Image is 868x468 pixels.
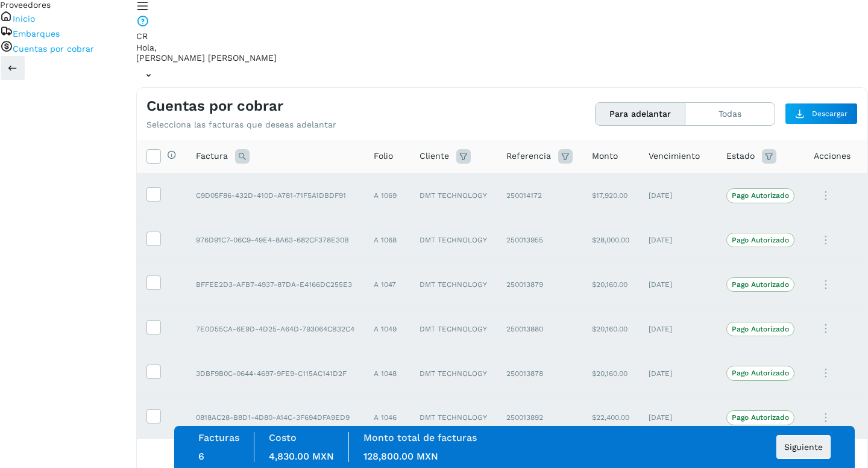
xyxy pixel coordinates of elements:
[785,103,858,125] button: Descargar
[732,236,789,244] p: Pago Autorizado
[649,150,700,162] span: Vencimiento
[196,150,228,162] span: Factura
[814,150,851,162] span: Acciones
[506,150,551,162] span: Referencia
[582,307,639,351] td: $20,160.00
[364,395,410,440] td: A 1046
[364,173,410,218] td: A 1069
[136,53,868,63] p: CARLOS RODOLFO BELLI PEDRAZA
[639,395,717,440] td: [DATE]
[186,351,364,396] td: 3DBF9B0C-0644-4697-9FE9-C115AC141D2F
[685,103,775,125] button: Todas
[410,307,497,351] td: DMT TECHNOLOGY
[363,432,477,443] label: Monto total de facturas
[726,150,755,162] span: Estado
[497,307,582,351] td: 250013880
[146,120,336,130] p: Selecciona las facturas que deseas adelantar
[364,351,410,396] td: A 1048
[732,280,789,289] p: Pago Autorizado
[374,150,393,162] span: Folio
[136,43,868,53] p: Hola,
[639,351,717,396] td: [DATE]
[497,351,582,396] td: 250013878
[198,451,204,462] span: 6
[497,173,582,218] td: 250014172
[136,31,148,41] span: CR
[420,150,449,162] span: Cliente
[13,29,60,38] a: Embarques
[497,262,582,307] td: 250013879
[582,262,639,307] td: $20,160.00
[596,103,685,125] button: Para adelantar
[732,191,789,200] p: Pago Autorizado
[363,451,438,462] span: 128,800.00 MXN
[732,369,789,377] p: Pago Autorizado
[784,443,823,451] span: Siguiente
[410,218,497,262] td: DMT TECHNOLOGY
[732,413,789,422] p: Pago Autorizado
[639,173,717,218] td: [DATE]
[364,218,410,262] td: A 1068
[410,262,497,307] td: DMT TECHNOLOGY
[198,432,239,443] label: Facturas
[364,262,410,307] td: A 1047
[497,395,582,440] td: 250013892
[410,395,497,440] td: DMT TECHNOLOGY
[186,395,364,440] td: 0818AC28-B8D1-4D80-A14C-3F694DFA9ED9
[186,218,364,262] td: 976D91C7-06C9-49E4-8A63-682CF378E30B
[639,307,717,351] td: [DATE]
[410,351,497,396] td: DMT TECHNOLOGY
[186,307,364,351] td: 7E0D55CA-6E9D-4D25-A64D-793064CB32C4
[582,218,639,262] td: $28,000.00
[732,325,789,333] p: Pago Autorizado
[364,307,410,351] td: A 1049
[582,351,639,396] td: $20,160.00
[186,262,364,307] td: BFFEE2D3-AFB7-4937-87DA-E4166DC255E3
[186,173,364,218] td: C9D05F86-432D-410D-A781-71F5A1DBDF91
[776,435,831,459] button: Siguiente
[13,14,35,23] a: Inicio
[269,451,334,462] span: 4,830.00 MXN
[410,173,497,218] td: DMT TECHNOLOGY
[812,108,848,119] span: Descargar
[582,395,639,440] td: $22,400.00
[592,150,618,162] span: Monto
[497,218,582,262] td: 250013955
[639,218,717,262] td: [DATE]
[269,432,297,443] label: Costo
[582,173,639,218] td: $17,920.00
[639,262,717,307] td: [DATE]
[146,97,283,115] h4: Cuentas por cobrar
[13,44,94,54] a: Cuentas por cobrar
